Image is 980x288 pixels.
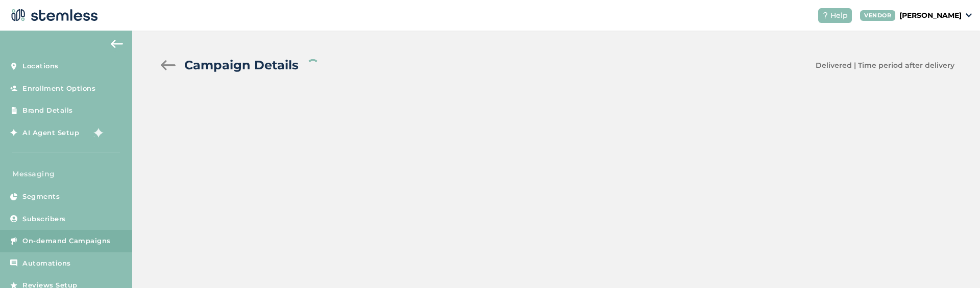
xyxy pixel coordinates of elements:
span: Subscribers [22,214,66,224]
span: Brand Details [22,106,73,116]
img: icon-help-white-03924b79.svg [822,12,828,18]
h2: Campaign Details [184,56,299,74]
span: Enrollment Options [22,84,95,94]
div: VENDOR [860,10,895,21]
label: Delivered | Time period after delivery [816,60,954,71]
img: logo-dark-0685b13c.svg [8,5,98,25]
span: Segments [22,192,60,202]
p: [PERSON_NAME] [899,10,962,21]
iframe: Chat Widget [929,239,980,288]
span: AI Agent Setup [22,128,79,138]
img: glitter-stars-b7820f95.gif [87,122,107,143]
img: icon_down-arrow-small-66adaf34.svg [966,13,972,17]
span: Help [830,10,848,21]
span: Locations [22,61,59,71]
span: Automations [22,258,71,269]
img: icon-arrow-back-accent-c549486e.svg [111,40,123,48]
span: On-demand Campaigns [22,236,111,246]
